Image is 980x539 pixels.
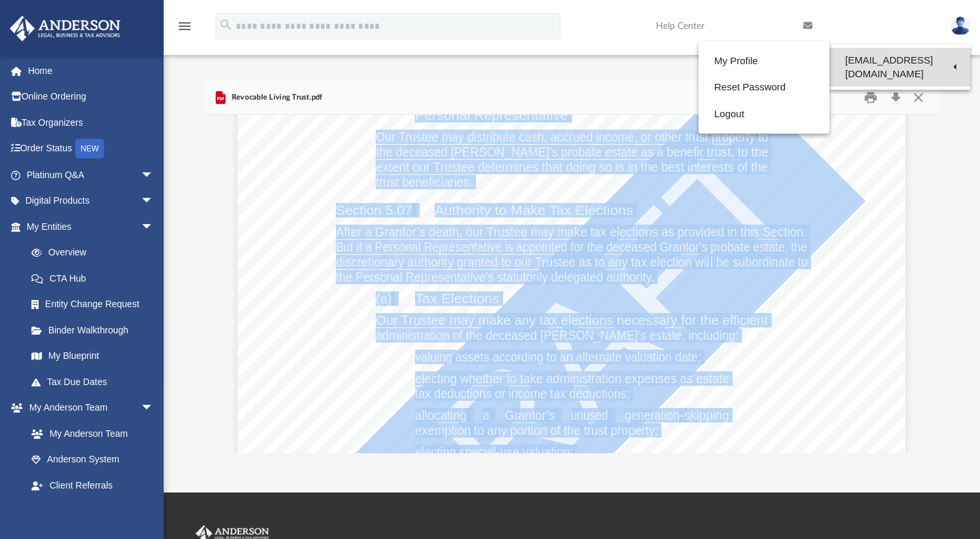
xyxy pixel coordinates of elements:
[699,101,829,128] a: Logout
[415,109,568,122] span: Personal Representative
[376,176,473,189] span: trust beneficiaries.
[829,48,970,86] a: [EMAIL_ADDRESS][DOMAIN_NAME]
[228,92,322,103] span: Revocable Living Trust.pdf
[336,240,807,253] span: But if a Personal Representative is appointed for the deceased Grantor’s probate estate, the
[376,145,760,158] span: the deceased [PERSON_NAME]’s probate estate as a beneficiary of this
[415,424,658,437] span: exemption to any portion of the trust property;
[204,115,939,453] div: File preview
[9,395,167,421] a: My Anderson Teamarrow_drop_down
[9,188,173,214] a: Digital Productsarrow_drop_down
[699,74,829,101] a: Reset Password
[18,240,173,266] a: Overview
[18,291,173,318] a: Entity Change Request
[376,329,738,342] span: administration of the deceased [PERSON_NAME]’s estate, including:
[177,25,192,34] a: menu
[336,204,412,217] span: Section 5.07
[376,130,768,143] span: Our Trustee may distribute cash, accrued income, or other trust property to
[9,214,173,240] a: My Entitiesarrow_drop_down
[9,162,173,188] a: Platinum Q&Aarrow_drop_down
[18,343,167,369] a: My Blueprint
[141,214,167,240] span: arrow_drop_down
[500,445,573,458] span: use valuation;
[18,369,173,395] a: Tax Due Dates
[415,350,701,363] span: valuing assets according to an alternate valuation date;
[219,18,233,32] i: search
[336,270,654,284] span: the Personal Representative’s statutorily delegated authority.
[951,16,970,35] img: User Pic
[415,409,467,422] span: allocating
[707,145,769,158] span: trust, to the
[710,255,808,269] span: l be subordinate to
[9,136,173,162] a: Order StatusNEW
[684,409,729,422] span: skipping
[336,255,709,269] span: discretionary authority granted to our Trustee as to any tax election wil
[18,317,173,343] a: Binder Walkthrough
[496,445,500,458] span: -
[376,160,768,174] span: extent our Trustee determines that doing so is in the best interests of the
[18,447,167,473] a: Anderson System
[18,265,173,291] a: CTA Hub
[435,204,633,217] span: Authority to Make Tax Elections
[6,16,124,41] img: Anderson Advisors Platinum Portal
[18,420,160,447] a: My Anderson Team
[177,18,192,34] i: menu
[907,87,930,107] button: Close
[204,115,939,453] div: Document Viewer
[415,292,499,305] span: Tax Elections
[141,162,167,189] span: arrow_drop_down
[415,445,496,458] span: electing special
[415,372,729,385] span: electing whether to take administration expenses as estate
[9,84,173,110] a: Online Ordering
[141,395,167,422] span: arrow_drop_down
[858,87,884,107] button: Print
[9,58,173,84] a: Home
[376,314,768,327] span: Our Trustee may make any tax elections necessary for the efficient
[376,292,391,305] span: (a)
[204,81,939,453] div: Preview
[884,87,907,107] button: Download
[141,188,167,215] span: arrow_drop_down
[336,225,807,238] span: After a Grantor’s death, our Trustee may make tax elections as provided in this Section.
[75,139,104,158] div: NEW
[9,109,173,136] a: Tax Organizers
[415,387,630,400] span: tax deductions or income tax deductions;
[18,472,167,498] a: Client Referrals
[699,48,829,75] a: My Profile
